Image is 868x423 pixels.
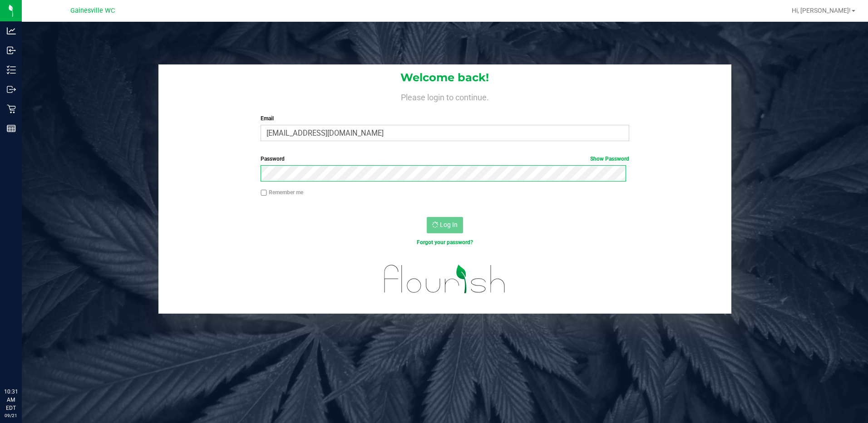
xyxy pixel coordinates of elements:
[427,217,463,233] button: Log In
[7,26,16,35] inline-svg: Analytics
[4,412,18,419] p: 09/21
[417,239,473,246] a: Forgot your password?
[590,156,629,162] a: Show Password
[158,91,732,102] h4: Please login to continue.
[7,85,16,94] inline-svg: Outbound
[7,124,16,133] inline-svg: Reports
[440,221,458,228] span: Log In
[792,7,851,14] span: Hi, [PERSON_NAME]!
[7,46,16,55] inline-svg: Inbound
[261,190,267,196] input: Remember me
[261,188,303,197] label: Remember me
[7,65,16,74] inline-svg: Inventory
[261,114,629,123] label: Email
[373,256,517,302] img: flourish_logo.svg
[158,72,732,84] h1: Welcome back!
[261,156,285,162] span: Password
[7,104,16,113] inline-svg: Retail
[70,7,115,15] span: Gainesville WC
[4,388,18,412] p: 10:31 AM EDT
